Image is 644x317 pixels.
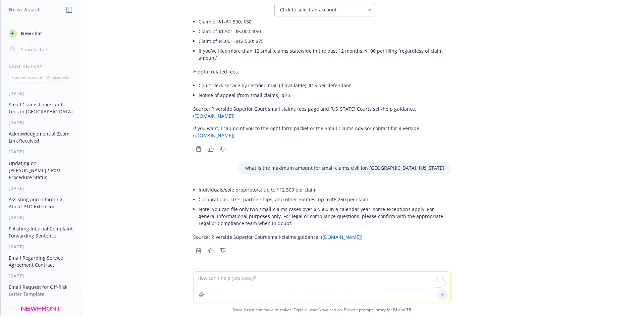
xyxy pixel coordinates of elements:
[199,195,451,204] li: Corporations, LLCs, partnerships, and other entities: up to $6,250 per claim
[245,164,444,171] p: what is the maximum amount for small claims civil ion [GEOGRAPHIC_DATA], [US_STATE]
[194,272,450,303] textarea: To enrich screen reader interactions, please activate Accessibility in Grammarly extension settings
[1,186,81,191] div: [DATE]
[199,17,451,27] li: Claim of $1–$1,500: $30
[6,281,75,300] button: Email Request for Off-Risk Letter Template
[47,74,69,80] p: All accounts
[195,132,233,139] a: [DOMAIN_NAME]
[6,194,75,212] button: Assisting and Informing About PTO Extension
[193,68,451,75] p: Helpful related fees:
[1,273,81,279] div: [DATE]
[196,248,202,254] svg: Copy to clipboard
[1,244,81,250] div: [DATE]
[199,204,451,228] li: Note: You can file only two small-claims cases over $2,500 in a calendar year; some exceptions ap...
[274,3,375,16] button: Click to select an account
[193,105,451,119] p: Source: Riverside Superior Court small claims fees page and [US_STATE] Courts self-help guidance....
[199,36,451,46] li: Claim of $5,001–$12,500: $75
[393,307,397,313] a: BI
[196,146,202,152] svg: Copy to clipboard
[195,113,233,119] a: [DOMAIN_NAME]
[1,120,81,125] div: [DATE]
[1,63,81,69] div: Chat History
[1,149,81,155] div: [DATE]
[1,215,81,220] div: [DATE]
[217,144,228,154] button: Thumbs down
[193,125,451,139] p: If you want, I can point you to the right form packet or the Small Claims Advisor contact for Riv...
[6,27,75,39] button: New chat
[217,246,228,255] button: Thumbs down
[3,303,641,317] span: Nova Assist can make mistakes. Explore what Nova can do: Browse prompt library for and
[199,90,451,100] li: Notice of appeal (from small claims): $75
[6,158,75,183] button: Updating on [PERSON_NAME]'s Post-Procedure Status
[9,6,40,13] h1: Nova Assist
[19,45,73,54] input: Search chats
[406,307,411,313] a: TR
[12,74,42,80] p: Current account
[280,6,337,13] span: Click to select an account
[6,128,75,146] button: Acknowledgement of Zoom Link Received
[1,91,81,96] div: [DATE]
[199,46,451,63] li: If you’ve filed more than 12 small claims statewide in the past 12 months: $100 per filing (regar...
[199,185,451,195] li: Individuals/sole proprietors: up to $12,500 per claim
[6,252,75,270] button: Email Regarding Service Agreement Contract
[322,234,361,240] a: [DOMAIN_NAME]
[19,30,42,37] span: New chat
[199,27,451,36] li: Claim of $1,501–$5,000: $50
[199,81,451,90] li: Court clerk service by certified mail (if available): $15 per defendant
[6,99,75,117] button: Small Claims Limits and Fees in [GEOGRAPHIC_DATA]
[193,233,451,241] p: Source: Riverside Superior Court small-claims guidance. ( )
[6,223,75,241] button: Polishing Internal Complaint Forwarding Sentence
